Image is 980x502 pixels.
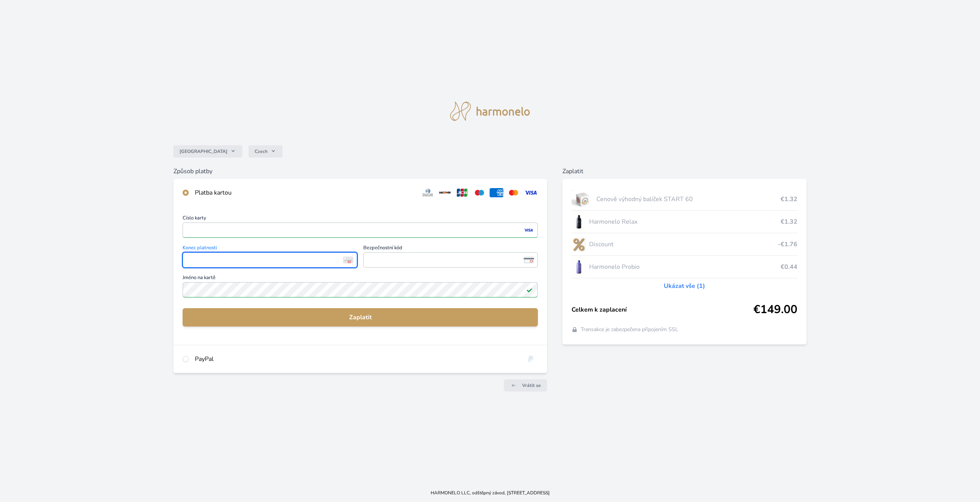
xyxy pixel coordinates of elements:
h6: Zaplatit [562,167,806,176]
span: €149.00 [753,303,797,317]
span: Harmonelo Relax [589,217,780,226]
button: Zaplatit [183,308,538,327]
img: diners.svg [421,188,435,197]
img: paypal.svg [524,354,538,364]
span: Cenově výhodný balíček START 60 [596,195,781,204]
a: Vrátit se [504,379,547,392]
span: Transakce je zabezpečena připojením SSL [581,326,678,333]
span: Jméno na kartě [183,275,538,282]
img: maestro.svg [472,188,487,197]
iframe: Iframe pro bezpečnostní kód [367,255,534,265]
span: [GEOGRAPHIC_DATA] [180,148,227,154]
iframe: Iframe pro číslo karty [186,225,534,236]
img: visa [523,227,534,234]
img: visa.svg [524,188,538,197]
img: jcb.svg [455,188,469,197]
span: Zaplatit [189,313,532,322]
span: -€1.76 [778,240,797,249]
span: €0.44 [781,262,797,271]
span: Bezpečnostní kód [363,245,538,252]
div: PayPal [195,354,518,364]
span: Celkem k zaplacení [572,305,753,314]
h6: Způsob platby [173,167,547,176]
img: CLEAN_RELAX_se_stinem_x-lo.jpg [572,212,586,231]
img: mc.svg [506,188,521,197]
span: €1.32 [781,195,797,204]
img: Platné pole [526,287,532,293]
span: Czech [255,148,268,154]
input: Jméno na kartěPlatné pole [183,282,538,297]
img: discover.svg [438,188,452,197]
img: discount-lo.png [572,235,586,254]
img: Konec platnosti [343,257,353,263]
button: Czech [248,145,283,158]
div: Platba kartou [195,188,415,197]
span: Harmonelo Probio [589,262,780,271]
img: logo.svg [450,102,530,121]
iframe: Iframe pro datum vypršení platnosti [186,255,354,265]
span: Vrátit se [522,382,541,388]
span: €1.32 [781,217,797,226]
span: Konec platnosti [183,245,357,252]
span: Číslo karty [183,216,538,223]
a: Ukázat vše (1) [664,281,705,291]
img: amex.svg [490,188,504,197]
img: start.jpg [572,190,593,209]
img: CLEAN_PROBIO_se_stinem_x-lo.jpg [572,257,586,276]
span: Discount [589,240,777,249]
button: [GEOGRAPHIC_DATA] [173,145,242,158]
